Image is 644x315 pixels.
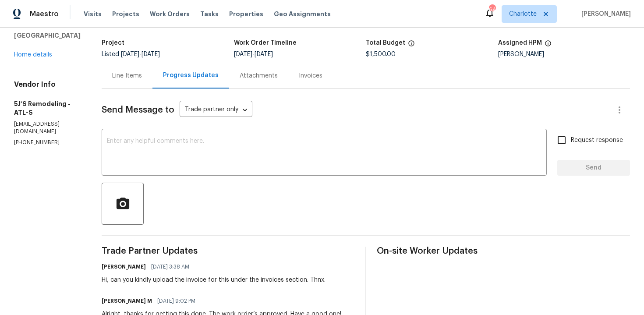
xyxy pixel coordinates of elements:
span: Visits [84,10,102,18]
div: Line Items [112,71,142,80]
span: Maestro [30,10,59,18]
span: Listed [102,51,160,57]
p: [PHONE_NUMBER] [14,139,81,146]
div: [PERSON_NAME] [498,51,630,57]
div: Attachments [240,71,278,80]
h5: 5J’S Remodeling - ATL-S [14,99,81,117]
span: [DATE] [121,51,139,57]
span: [DATE] 9:02 PM [157,297,195,305]
span: - [234,51,273,57]
h6: [PERSON_NAME] [102,262,146,271]
a: Home details [14,52,52,58]
span: Trade Partner Updates [102,247,355,255]
h5: Project [102,40,124,46]
div: Hi, can you kindly upload the invoice for this under the invoices section. Thnx. [102,276,326,284]
div: Progress Updates [163,71,219,80]
span: [DATE] [255,51,273,57]
span: [DATE] [234,51,252,57]
span: Request response [571,136,623,145]
h5: [GEOGRAPHIC_DATA] [14,31,81,40]
h5: Assigned HPM [498,40,542,46]
span: Projects [112,10,139,18]
span: Properties [229,10,263,18]
span: Geo Assignments [274,10,331,18]
span: On-site Worker Updates [377,247,630,255]
span: Send Message to [102,106,174,114]
div: Invoices [299,71,322,80]
span: The total cost of line items that have been proposed by Opendoor. This sum includes line items th... [408,40,415,51]
span: Tasks [200,11,219,17]
div: 64 [489,5,495,14]
h4: Vendor Info [14,80,81,89]
span: $1,500.00 [366,51,396,57]
h5: Total Budget [366,40,405,46]
span: - [121,51,160,57]
h5: Work Order Timeline [234,40,297,46]
h6: [PERSON_NAME] M [102,297,152,305]
span: [PERSON_NAME] [578,10,631,18]
span: [DATE] [142,51,160,57]
span: The hpm assigned to this work order. [545,40,552,51]
span: Work Orders [150,10,190,18]
div: Trade partner only [180,103,252,117]
span: Charlotte [509,10,537,18]
span: [DATE] 3:38 AM [151,262,189,271]
p: [EMAIL_ADDRESS][DOMAIN_NAME] [14,120,81,135]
